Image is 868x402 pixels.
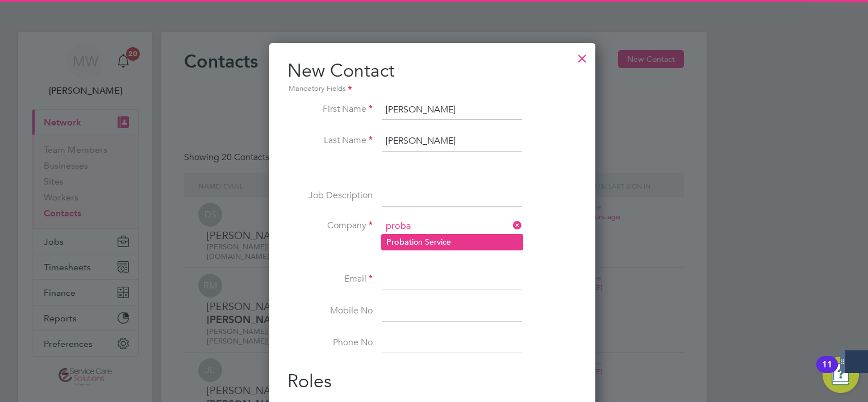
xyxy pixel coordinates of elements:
label: First Name [287,103,373,115]
div: 11 [822,365,832,379]
label: Last Name [287,135,373,146]
div: Mandatory Fields [287,83,577,95]
button: Open Resource Center, 11 new notifications [823,357,859,393]
b: Proba [386,237,409,247]
label: Company [287,220,373,232]
label: Email [287,273,373,285]
label: Mobile No [287,305,373,317]
input: Search for... [382,218,522,235]
label: Job Description [287,190,373,202]
label: Phone No [287,337,373,349]
h2: New Contact [287,59,577,95]
li: tion Service [382,235,523,250]
h2: Roles [287,370,577,393]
